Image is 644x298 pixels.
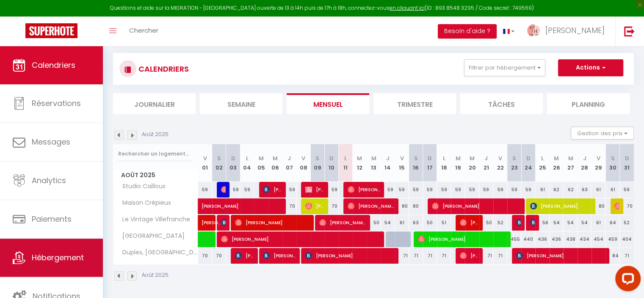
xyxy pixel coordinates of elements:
span: Duplex, [GEOGRAPHIC_DATA] [115,248,199,257]
span: Calendriers [32,60,75,70]
a: en cliquant ici [390,4,425,11]
abbr: L [541,154,544,162]
a: [PERSON_NAME] [198,215,212,231]
abbr: V [203,154,207,162]
abbr: S [611,154,614,162]
li: Tâches [460,93,543,114]
th: 19 [451,144,465,182]
div: 70 [324,198,338,214]
span: Août 2025 [113,169,198,181]
div: 61 [591,182,605,198]
abbr: M [371,154,376,162]
th: 29 [591,144,605,182]
abbr: J [484,154,488,162]
button: Gestion des prix [571,127,634,139]
div: 84 [605,248,619,264]
div: 50 [479,215,493,231]
div: 71 [479,248,493,264]
li: Semaine [200,93,282,114]
abbr: S [217,154,221,162]
div: 59 [324,182,338,198]
div: 59 [437,182,451,198]
img: ... [527,24,540,37]
span: [PERSON_NAME] [202,194,318,210]
div: 59 [240,182,254,198]
span: [PERSON_NAME] [418,231,506,247]
th: 06 [268,144,282,182]
div: 71 [437,248,451,264]
div: 54 [381,215,395,231]
div: 56 [535,215,549,231]
span: [PERSON_NAME] [202,210,221,226]
div: 51 [437,215,451,231]
th: 11 [339,144,353,182]
abbr: L [344,154,347,162]
span: [PERSON_NAME] [348,181,380,198]
th: 20 [465,144,479,182]
div: 70 [212,248,226,264]
abbr: J [583,154,586,162]
th: 16 [409,144,423,182]
div: 59 [465,182,479,198]
span: [PERSON_NAME] [319,214,366,231]
span: Réservations [32,98,81,109]
span: [PERSON_NAME] [614,198,619,214]
th: 28 [578,144,591,182]
th: 12 [353,144,367,182]
div: 63 [578,182,591,198]
span: [PERSON_NAME] [235,214,310,231]
div: 61 [395,215,409,231]
a: ... [PERSON_NAME] [521,17,615,46]
div: 438 [564,231,578,247]
abbr: M [554,154,559,162]
div: 59 [479,182,493,198]
iframe: LiveChat chat widget [608,262,644,298]
th: 21 [479,144,493,182]
span: [PERSON_NAME] [305,181,324,198]
div: 59 [395,182,409,198]
div: 59 [409,182,423,198]
div: 62 [564,182,578,198]
abbr: M [357,154,362,162]
span: Chercher [129,26,158,35]
div: 440 [521,231,535,247]
span: Analytics [32,175,66,186]
div: 59 [507,182,521,198]
th: 13 [367,144,381,182]
span: [PERSON_NAME] [221,214,226,231]
div: 459 [605,231,619,247]
div: 455 [507,231,521,247]
th: 17 [423,144,437,182]
abbr: J [287,154,291,162]
p: Août 2025 [142,271,169,279]
th: 27 [564,144,578,182]
abbr: D [231,154,235,162]
abbr: D [329,154,334,162]
div: 404 [620,231,634,247]
th: 31 [620,144,634,182]
div: 59 [198,182,212,198]
div: 59 [282,182,296,198]
div: 71 [409,248,423,264]
span: [PERSON_NAME] [348,198,394,214]
div: 52 [620,215,634,231]
th: 04 [240,144,254,182]
abbr: S [414,154,418,162]
th: 18 [437,144,451,182]
th: 09 [310,144,324,182]
abbr: J [386,154,390,162]
span: Messages [32,136,70,147]
div: 61 [591,215,605,231]
th: 01 [198,144,212,182]
span: [PERSON_NAME] [263,248,296,264]
th: 05 [254,144,268,182]
abbr: L [246,154,249,162]
li: Mensuel [287,93,369,114]
p: Août 2025 [142,131,169,139]
div: 80 [395,198,409,214]
th: 15 [395,144,409,182]
span: [GEOGRAPHIC_DATA] [115,231,187,241]
a: [PERSON_NAME] [198,198,212,214]
span: [PERSON_NAME] [460,248,478,264]
div: 59 [493,182,507,198]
